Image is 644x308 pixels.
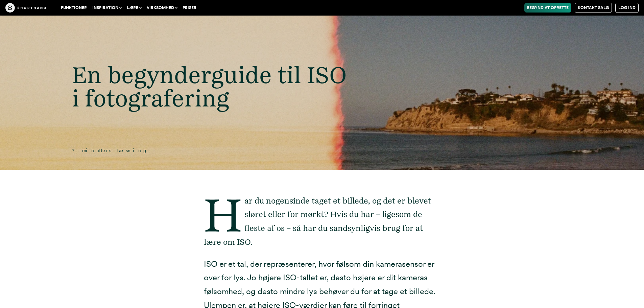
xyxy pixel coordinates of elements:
font: Inspiration [92,5,118,10]
font: Har du nogensinde taget et billede, og det er blevet sløret eller for mørkt? Hvis du har – ligeso... [204,196,431,247]
a: Begynd at oprette [524,3,571,13]
font: Begynd at oprette [527,5,569,10]
font: Log ind [618,5,636,10]
button: Virksomhed [144,3,180,13]
a: Kontakt salg [575,3,612,13]
button: Lære [124,3,144,13]
font: Virksomhed [147,5,174,10]
font: Funktioner [61,5,87,10]
font: En begynderguide til ISO i fotografering [72,61,347,113]
a: Priser [180,3,199,13]
button: Inspiration [90,3,124,13]
a: Funktioner [58,3,90,13]
font: Lære [127,5,138,10]
font: Kontakt salg [578,5,609,10]
img: Håndværket [5,3,46,13]
a: Log ind [615,3,639,13]
font: 7 minutters læsning [72,148,148,153]
font: Priser [183,5,196,10]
